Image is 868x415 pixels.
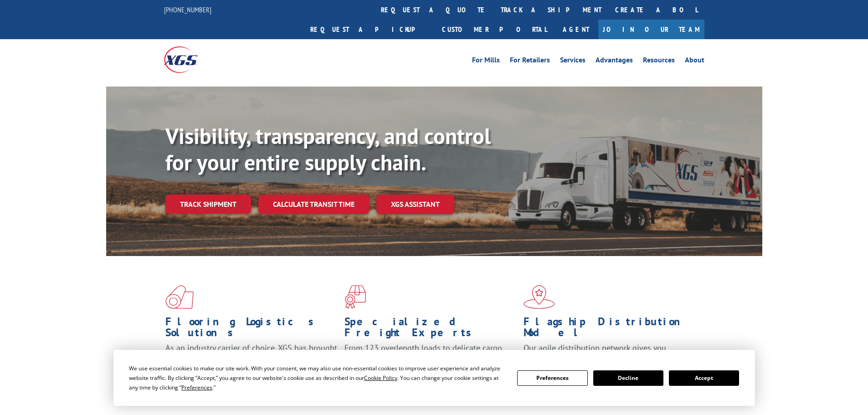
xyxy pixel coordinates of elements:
[560,56,586,67] a: Services
[517,370,587,386] button: Preferences
[165,343,337,375] span: As an industry carrier of choice, XGS has brought innovation and dedication to flooring logistics...
[164,5,211,14] a: [PHONE_NUMBER]
[165,195,251,214] a: Track shipment
[435,20,554,39] a: Customer Portal
[303,20,435,39] a: Request a pickup
[258,195,369,214] a: Calculate transit time
[181,384,212,391] span: Preferences
[596,56,633,67] a: Advantages
[598,20,704,39] a: Join Our Team
[129,364,506,392] div: We use essential cookies to make our site work. With your consent, we may also use non-essential ...
[364,374,397,382] span: Cookie Policy
[165,316,338,343] h1: Flooring Logistics Solutions
[524,316,696,343] h1: Flagship Distribution Model
[344,316,517,343] h1: Specialized Freight Experts
[472,56,500,67] a: For Mills
[685,56,704,67] a: About
[376,195,454,214] a: XGS ASSISTANT
[165,285,194,309] img: xgs-icon-total-supply-chain-intelligence-red
[510,56,550,67] a: For Retailers
[113,350,755,406] div: Cookie Consent Prompt
[344,343,517,383] p: From 123 overlength loads to delicate cargo, our experienced staff knows the best way to move you...
[593,370,663,386] button: Decline
[554,20,598,39] a: Agent
[643,56,675,67] a: Resources
[344,285,366,309] img: xgs-icon-focused-on-flooring-red
[165,122,491,176] b: Visibility, transparency, and control for your entire supply chain.
[524,343,691,364] span: Our agile distribution network gives you nationwide inventory management on demand.
[524,285,555,309] img: xgs-icon-flagship-distribution-model-red
[669,370,739,386] button: Accept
